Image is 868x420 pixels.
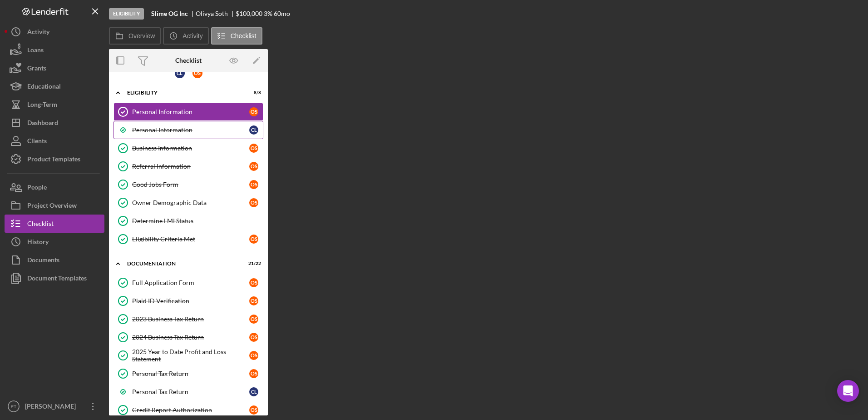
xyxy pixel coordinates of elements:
[5,251,104,269] a: Documents
[5,77,104,95] button: Educational
[5,59,104,77] button: Grants
[249,315,258,324] div: O S
[27,114,58,134] div: Dashboard
[5,196,104,215] button: Project Overview
[113,212,263,230] a: Determine LMI Status
[249,278,258,287] div: O S
[249,180,258,189] div: O S
[113,103,263,121] a: Personal InformationOS
[11,404,16,409] text: ET
[132,388,249,395] div: Personal Tax Return
[151,10,188,17] b: Slime OG Inc
[132,181,249,188] div: Good Jobs Form
[249,107,258,116] div: O S
[132,406,249,414] div: Credit Report Authorization
[182,32,202,40] label: Activity
[132,279,249,286] div: Full Application Form
[132,348,249,363] div: 2025 Year to Date Profit and Loss Statement
[5,132,104,150] button: Clients
[236,10,262,17] span: $100,000
[5,114,104,132] button: Dashboard
[264,10,272,17] div: 3 %
[27,59,46,80] div: Grants
[249,125,258,135] div: C L
[5,23,104,41] button: Activity
[128,32,155,40] label: Overview
[132,126,249,134] div: Personal Information
[249,296,258,305] div: O S
[132,217,263,225] div: Determine LMI Status
[27,269,87,290] div: Document Templates
[249,369,258,378] div: O S
[5,215,104,233] button: Checklist
[837,380,859,402] div: Open Intercom Messenger
[27,132,47,152] div: Clients
[211,27,262,45] button: Checklist
[113,383,263,401] a: Personal Tax ReturnCL
[113,121,263,139] a: Personal InformationCL
[132,163,249,170] div: Referral Information
[132,108,249,115] div: Personal Information
[113,346,263,365] a: 2025 Year to Date Profit and Loss StatementOS
[175,68,185,78] div: C L
[27,77,61,98] div: Educational
[113,310,263,328] a: 2023 Business Tax ReturnOS
[192,68,202,78] div: O S
[27,41,44,61] div: Loans
[249,405,258,415] div: O S
[5,41,104,59] button: Loans
[132,145,249,152] div: Business Information
[27,95,57,116] div: Long-Term
[249,333,258,342] div: O S
[27,150,80,170] div: Product Templates
[5,150,104,168] button: Product Templates
[109,8,144,20] div: Eligibility
[132,370,249,377] div: Personal Tax Return
[113,365,263,383] a: Personal Tax ReturnOS
[27,233,49,253] div: History
[113,292,263,310] a: Plaid ID VerificationOS
[113,274,263,292] a: Full Application FormOS
[249,235,258,244] div: O S
[132,235,249,243] div: Eligibility Criteria Met
[5,95,104,114] button: Long-Term
[5,178,104,196] button: People
[109,27,161,45] button: Overview
[113,401,263,419] a: Credit Report AuthorizationOS
[27,215,54,235] div: Checklist
[274,10,290,17] div: 60 mo
[23,397,82,418] div: [PERSON_NAME]
[127,261,238,266] div: Documentation
[132,297,249,305] div: Plaid ID Verification
[132,315,249,323] div: 2023 Business Tax Return
[249,198,258,207] div: O S
[163,27,208,45] button: Activity
[231,32,256,40] label: Checklist
[132,334,249,341] div: 2024 Business Tax Return
[113,328,263,346] a: 2024 Business Tax ReturnOS
[113,139,263,157] a: Business InformationOS
[113,157,263,175] a: Referral InformationOS
[249,351,258,360] div: O S
[113,194,263,212] a: Owner Demographic DataOS
[5,269,104,287] a: Document Templates
[249,162,258,171] div: O S
[5,233,104,251] button: History
[127,90,238,95] div: Eligibility
[175,57,202,64] div: Checklist
[27,23,49,43] div: Activity
[27,196,77,217] div: Project Overview
[27,251,59,271] div: Documents
[249,387,258,396] div: C L
[245,261,261,266] div: 21 / 22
